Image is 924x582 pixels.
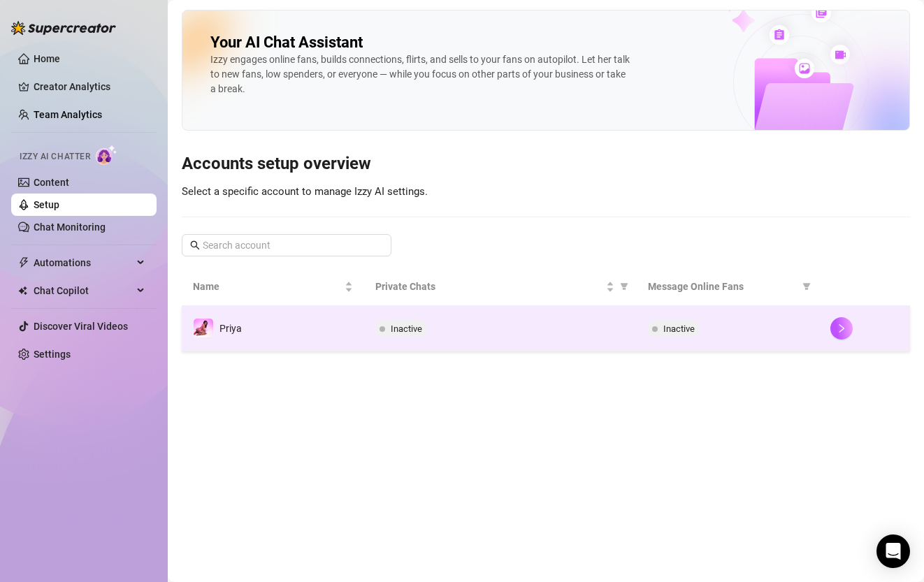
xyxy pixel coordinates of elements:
[802,282,811,291] span: filter
[34,252,133,274] span: Automations
[34,349,71,360] a: Settings
[663,323,695,334] span: Inactive
[648,279,797,294] span: Message Online Fans
[876,534,910,568] div: Open Intercom Messenger
[182,268,364,306] th: Name
[34,177,69,188] a: Content
[837,323,846,333] span: right
[617,276,631,297] span: filter
[375,279,604,294] span: Private Chats
[203,238,372,253] input: Search account
[182,185,428,198] span: Select a specific account to manage Izzy AI settings.
[34,279,133,302] span: Chat Copilot
[34,199,59,210] a: Setup
[34,75,145,98] a: Creator Analytics
[20,150,90,163] span: Izzy AI Chatter
[18,286,27,296] img: Chat Copilot
[193,279,342,294] span: Name
[34,321,128,332] a: Discover Viral Videos
[210,52,630,96] div: Izzy engages online fans, builds connections, flirts, and sells to your fans on autopilot. Let he...
[182,153,910,175] h3: Accounts setup overview
[34,53,60,64] a: Home
[34,221,106,233] a: Chat Monitoring
[620,282,628,291] span: filter
[194,319,213,338] img: Priya
[18,257,29,268] span: thunderbolt
[219,323,242,334] span: Priya
[210,33,363,52] h2: Your AI Chat Assistant
[830,317,853,340] button: right
[364,268,637,306] th: Private Chats
[11,21,116,35] img: logo-BBDzfeDw.svg
[391,323,422,334] span: Inactive
[96,145,117,165] img: AI Chatter
[800,276,814,297] span: filter
[34,109,102,120] a: Team Analytics
[190,240,200,250] span: search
